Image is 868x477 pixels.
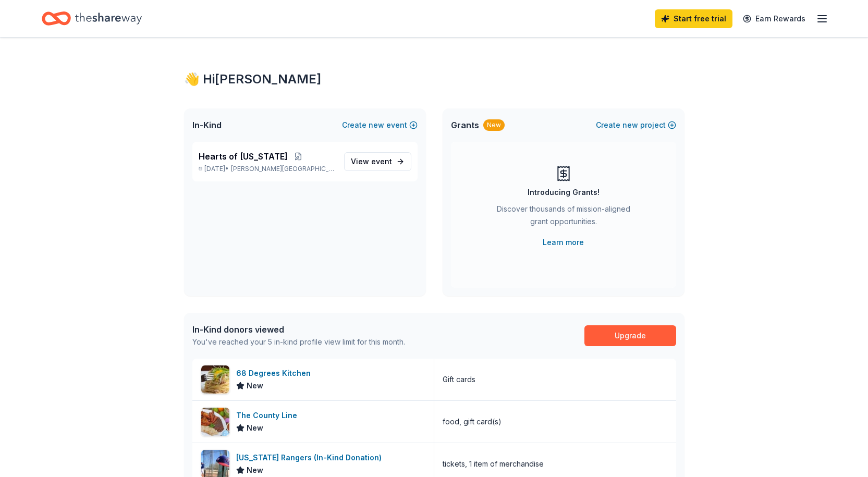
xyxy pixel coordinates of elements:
[737,9,812,28] a: Earn Rewards
[443,458,544,470] div: tickets, 1 item of merchandise
[344,152,411,171] a: View event
[42,6,142,31] a: Home
[247,422,263,434] span: New
[493,203,634,232] div: Discover thousands of mission-aligned grant opportunities.
[236,409,301,422] div: The County Line
[184,71,684,88] div: 👋 Hi [PERSON_NAME]
[192,336,405,348] div: You've reached your 5 in-kind profile view limit for this month.
[369,119,384,131] span: new
[192,119,222,131] span: In-Kind
[655,9,732,28] a: Start free trial
[236,367,315,380] div: 68 Degrees Kitchen
[483,119,505,131] div: New
[231,165,335,173] span: [PERSON_NAME][GEOGRAPHIC_DATA], [GEOGRAPHIC_DATA]
[622,119,638,131] span: new
[443,415,502,428] div: food, gift card(s)
[371,157,392,166] span: event
[247,464,263,476] span: New
[199,165,336,173] p: [DATE] •
[528,186,600,199] div: Introducing Grants!
[201,365,229,394] img: Image for 68 Degrees Kitchen
[199,150,288,163] span: Hearts of [US_STATE]
[443,373,475,386] div: Gift cards
[247,380,263,392] span: New
[236,451,386,464] div: [US_STATE] Rangers (In-Kind Donation)
[201,408,229,436] img: Image for The County Line
[192,323,405,336] div: In-Kind donors viewed
[584,325,676,346] a: Upgrade
[351,155,392,168] span: View
[596,119,676,131] button: Createnewproject
[342,119,418,131] button: Createnewevent
[451,119,479,131] span: Grants
[543,236,584,249] a: Learn more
